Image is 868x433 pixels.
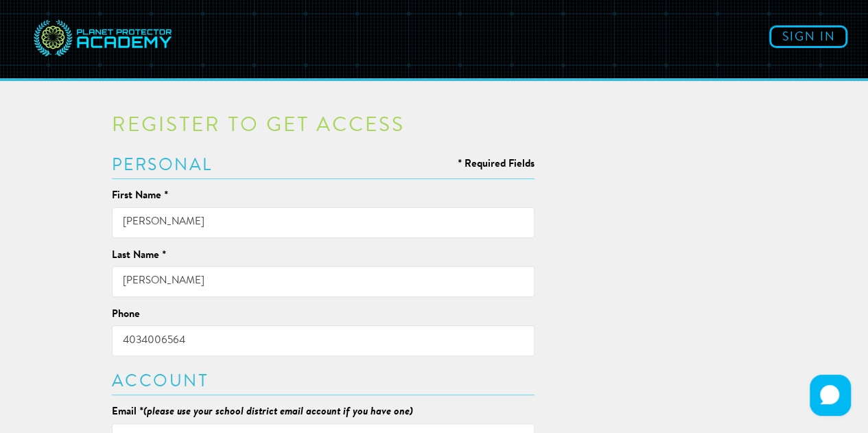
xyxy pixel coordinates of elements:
iframe: HelpCrunch [806,371,854,419]
h2: Register to get access [112,116,535,137]
a: Sign in [769,25,847,48]
h3: Personal [112,157,535,174]
em: (please use your school district email account if you have one) [143,407,413,417]
input: Jane [112,207,535,238]
label: Phone [112,307,140,322]
label: * Required Fields [458,157,535,172]
span: Email * [112,407,143,417]
label: First Name * [112,189,168,203]
input: Doe [112,266,535,297]
input: 111-111-1111 [112,325,535,356]
h3: Account [112,373,535,390]
label: Last Name * [112,248,166,263]
img: svg+xml;base64,PD94bWwgdmVyc2lvbj0iMS4wIiBlbmNvZGluZz0idXRmLTgiPz4NCjwhLS0gR2VuZXJhdG9yOiBBZG9iZS... [31,10,175,68]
